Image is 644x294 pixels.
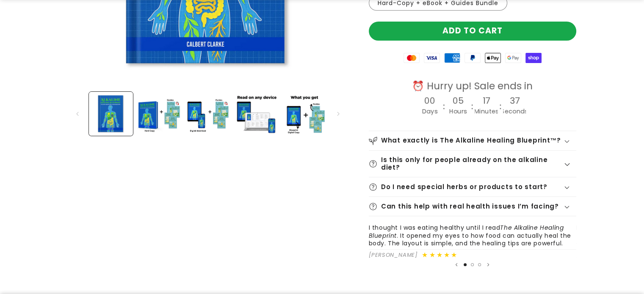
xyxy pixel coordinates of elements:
[234,92,278,136] button: Load image 4 in gallery view
[282,92,326,136] button: Load image 5 in gallery view
[422,105,437,118] div: Days
[381,156,563,172] h2: Is this only for people already on the alkaline diet?
[424,96,435,105] h4: 00
[185,92,229,136] button: Load image 3 in gallery view
[369,177,576,196] summary: Do I need special herbs or products to start?
[449,105,467,118] div: Hours
[381,137,561,145] h2: What exactly is The Alkaline Healing Blueprint™?
[510,96,520,105] h4: 37
[369,151,576,177] summary: Is this only for people already on the alkaline diet?
[452,261,461,269] button: Previous slide
[474,105,499,118] div: Minutes
[442,98,445,116] div: :
[68,104,87,123] button: Slide left
[329,104,348,123] button: Slide right
[484,261,492,269] button: Next slide
[483,96,490,105] h4: 17
[471,98,474,116] div: :
[369,224,576,269] slideshow-component: Customer reviews
[381,183,547,191] h2: Do I need special herbs or products to start?
[462,261,469,268] button: Load slide 1 of 3
[469,261,476,268] button: Load slide 2 of 3
[501,105,528,118] div: Seconds
[453,96,464,105] h4: 05
[397,80,547,93] div: ⏰ Hurry up! Sale ends in
[369,197,576,216] summary: Can this help with real health issues I’m facing?
[499,98,502,116] div: :
[476,261,483,268] button: Load slide 3 of 3
[89,92,133,136] button: Load image 1 in gallery view
[137,92,181,136] button: Load image 2 in gallery view
[369,22,576,41] button: Add to cart
[381,203,559,211] h2: Can this help with real health issues I’m facing?
[369,131,576,150] summary: What exactly is The Alkaline Healing Blueprint™?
